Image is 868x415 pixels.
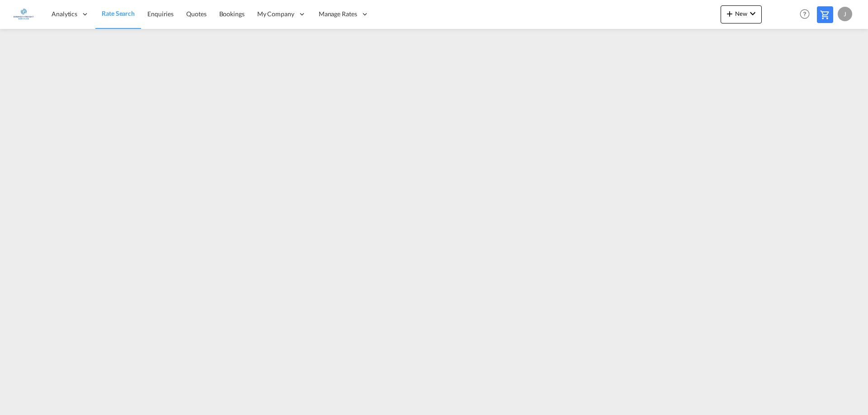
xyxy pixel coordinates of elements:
button: icon-plus 400-fgNewicon-chevron-down [721,5,762,23]
span: Help [797,6,812,22]
span: Analytics [52,9,77,19]
span: New [724,10,758,17]
md-icon: icon-plus 400-fg [724,8,735,19]
img: e1326340b7c511ef854e8d6a806141ad.jpg [14,4,34,24]
div: J [838,7,852,21]
span: Bookings [219,10,245,18]
md-icon: icon-chevron-down [747,8,758,19]
div: Help [797,6,817,23]
span: Manage Rates [319,9,357,19]
span: Quotes [186,10,206,18]
span: My Company [257,9,294,19]
span: Enquiries [147,10,174,18]
span: Rate Search [102,9,135,17]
